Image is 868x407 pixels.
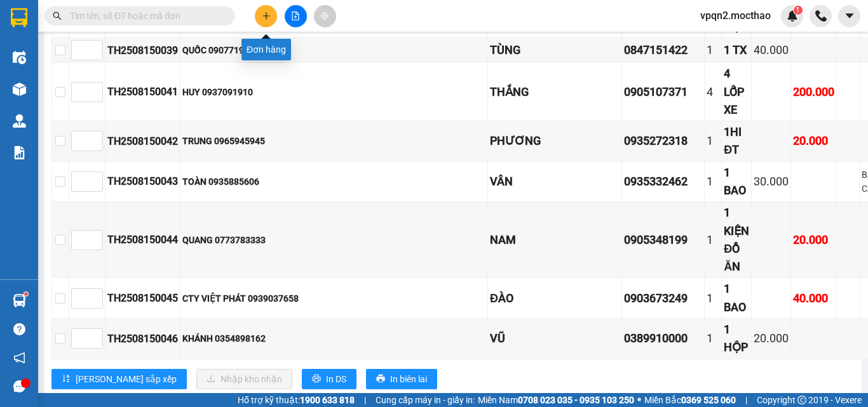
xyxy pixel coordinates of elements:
[707,132,719,150] div: 1
[364,393,366,407] span: |
[109,11,238,39] div: [GEOGRAPHIC_DATA]
[724,65,749,119] div: 4 LỐP XE
[490,173,620,190] div: VÂN
[488,63,622,121] td: THẮNG
[238,393,355,407] span: Hỗ trợ kỹ thuật:
[724,321,749,357] div: 1 HỘP
[488,121,622,162] td: PHƯƠNG
[518,395,634,405] strong: 0708 023 035 - 0935 103 250
[793,231,834,249] div: 20.000
[844,10,855,22] span: caret-down
[109,55,238,72] div: 0935609567
[107,173,178,189] div: TH2508150043
[105,38,180,63] td: TH2508150039
[70,9,220,23] input: Tìm tên, số ĐT hoặc mã đơn
[622,63,705,121] td: 0905107371
[707,173,719,190] div: 1
[366,369,437,389] button: printerIn biên lai
[312,374,321,384] span: printer
[107,133,178,149] div: TH2508150042
[724,204,749,276] div: 1 KIỆN ĐỒ ĂN
[707,41,719,59] div: 1
[724,41,749,59] div: 1 TX
[622,162,705,203] td: 0935332462
[644,393,736,407] span: Miền Bắc
[300,395,355,405] strong: 1900 633 818
[182,134,485,148] div: TRUNG 0965945945
[624,231,702,249] div: 0905348199
[24,292,28,296] sup: 1
[109,11,139,24] span: Nhận:
[376,374,385,384] span: printer
[754,41,789,59] div: 40.000
[624,330,702,347] div: 0389910000
[622,38,705,63] td: 0847151422
[815,10,827,22] img: phone-icon
[320,11,329,20] span: aim
[488,319,622,359] td: VŨ
[291,11,300,20] span: file-add
[262,11,271,20] span: plus
[793,132,834,150] div: 20.000
[622,278,705,319] td: 0903673249
[754,330,789,347] div: 20.000
[707,330,719,347] div: 1
[838,5,860,27] button: caret-down
[488,38,622,63] td: TÙNG
[488,278,622,319] td: ĐÀO
[488,202,622,278] td: NAM
[13,323,25,335] span: question-circle
[478,393,634,407] span: Miền Nam
[182,175,485,189] div: TOÀN 0935885606
[622,121,705,162] td: 0935272318
[13,146,26,159] img: solution-icon
[314,5,336,27] button: aim
[13,352,25,364] span: notification
[622,202,705,278] td: 0905348199
[11,11,100,26] div: Quy Nhơn
[624,132,702,150] div: 0935272318
[196,369,292,389] button: downloadNhập kho nhận
[637,397,641,403] span: ⚪️
[624,173,702,190] div: 0935332462
[302,369,356,389] button: printerIn DS
[681,395,736,405] strong: 0369 525 060
[53,11,62,20] span: search
[707,290,719,307] div: 1
[390,372,427,386] span: In biên lai
[376,393,475,407] span: Cung cấp máy in - giấy in:
[707,231,719,249] div: 1
[51,369,187,389] button: sort-ascending[PERSON_NAME] sắp xếp
[624,83,702,101] div: 0905107371
[182,331,485,345] div: KHÁNH 0354898162
[109,39,238,55] div: CƯỜNG
[326,372,346,386] span: In DS
[624,290,702,307] div: 0903673249
[11,41,100,59] div: 0386101620
[490,231,620,249] div: NAM
[787,10,798,22] img: icon-new-feature
[105,319,180,359] td: TH2508150046
[13,83,26,96] img: warehouse-icon
[11,12,31,25] span: Gửi:
[793,290,834,307] div: 40.000
[490,132,620,150] div: PHƯƠNG
[182,233,485,247] div: QUANG 0773783333
[13,114,26,128] img: warehouse-icon
[793,83,834,101] div: 200.000
[182,43,485,57] div: QUỐC 0907719288
[490,83,620,101] div: THẮNG
[11,26,100,41] div: HOÀNG
[107,232,178,248] div: TH2508150044
[107,84,178,100] div: TH2508150041
[255,5,277,27] button: plus
[13,294,26,307] img: warehouse-icon
[624,41,702,59] div: 0847151422
[182,85,485,99] div: HUY 0937091910
[105,121,180,162] td: TH2508150042
[285,5,307,27] button: file-add
[490,41,620,59] div: TÙNG
[797,396,806,404] span: copyright
[105,202,180,278] td: TH2508150044
[794,6,803,15] sup: 1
